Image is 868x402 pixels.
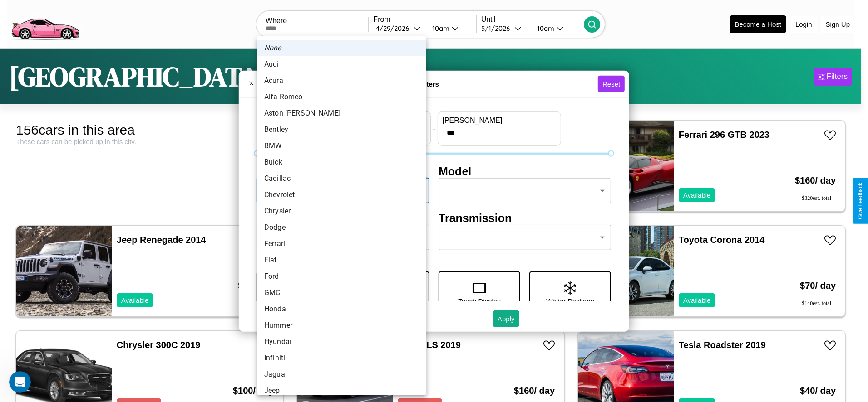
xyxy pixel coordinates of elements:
[257,285,426,301] li: GMC
[857,183,863,219] div: Give Feedback
[257,187,426,203] li: Chevrolet
[257,301,426,317] li: Honda
[257,203,426,219] li: Chrysler
[9,371,31,393] iframe: Intercom live chat
[257,121,426,138] li: Bentley
[257,317,426,334] li: Hummer
[257,252,426,268] li: Fiat
[257,56,426,73] li: Audi
[257,89,426,105] li: Alfa Romeo
[257,366,426,383] li: Jaguar
[257,73,426,89] li: Acura
[257,154,426,170] li: Buick
[257,350,426,366] li: Infiniti
[257,105,426,121] li: Aston [PERSON_NAME]
[264,43,281,53] em: None
[257,138,426,154] li: BMW
[257,236,426,252] li: Ferrari
[257,170,426,187] li: Cadillac
[257,383,426,399] li: Jeep
[257,334,426,350] li: Hyundai
[257,268,426,285] li: Ford
[257,219,426,236] li: Dodge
